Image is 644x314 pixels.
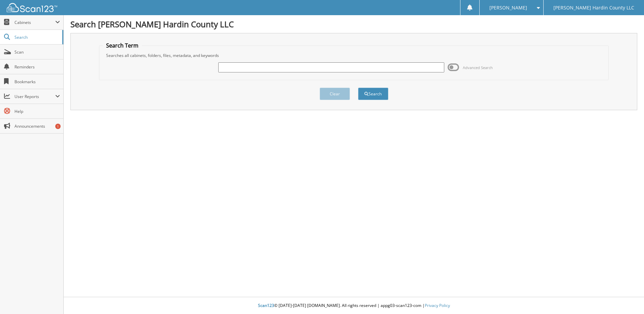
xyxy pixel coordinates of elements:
span: Search [14,34,59,40]
span: Bookmarks [14,79,60,85]
h1: Search [PERSON_NAME] Hardin County LLC [70,19,637,30]
span: Scan [14,49,60,55]
span: Cabinets [14,20,55,25]
div: Searches all cabinets, folders, files, metadata, and keywords [103,53,605,58]
span: Reminders [14,64,60,70]
span: Help [14,108,60,114]
div: © [DATE]-[DATE] [DOMAIN_NAME]. All rights reserved | appg03-scan123-com | [64,297,644,314]
button: Clear [320,88,350,100]
legend: Search Term [103,42,142,49]
span: [PERSON_NAME] Hardin County LLC [553,6,634,10]
img: scan123-logo-white.svg [7,3,57,12]
span: Advanced Search [463,65,493,70]
div: 1 [55,124,61,129]
span: User Reports [14,94,55,99]
a: Privacy Policy [425,303,450,308]
span: [PERSON_NAME] [489,6,527,10]
span: Announcements [14,123,60,129]
button: Search [358,88,388,100]
span: Scan123 [258,303,274,308]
